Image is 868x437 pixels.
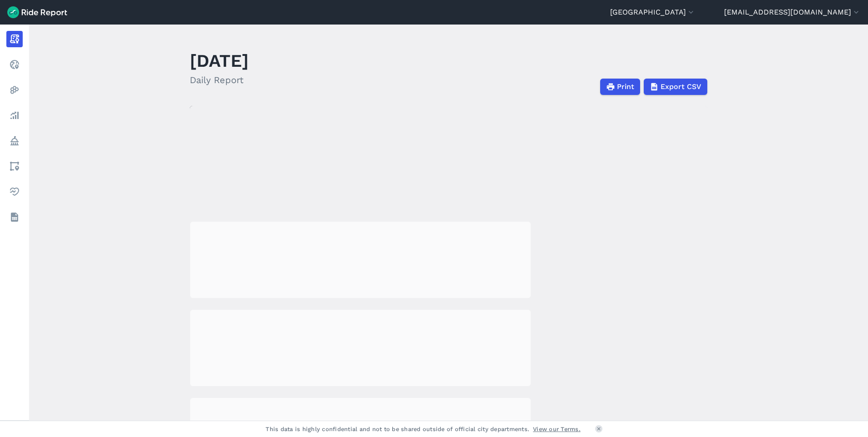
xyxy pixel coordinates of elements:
[190,222,531,298] div: loading
[610,7,695,18] button: [GEOGRAPHIC_DATA]
[6,158,23,174] a: Areas
[661,81,701,92] span: Export CSV
[6,82,23,98] a: Heatmaps
[600,79,640,95] button: Print
[190,310,531,386] div: loading
[6,107,23,124] a: Analyze
[7,6,67,18] img: Ride Report
[6,31,23,47] a: Report
[190,48,249,73] h1: [DATE]
[6,209,23,225] a: Datasets
[190,73,249,87] h2: Daily Report
[533,425,581,433] a: View our Terms.
[644,79,707,95] button: Export CSV
[6,56,23,73] a: Realtime
[6,133,23,149] a: Policy
[724,7,861,18] button: [EMAIL_ADDRESS][DOMAIN_NAME]
[617,81,634,92] span: Print
[6,184,23,200] a: Health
